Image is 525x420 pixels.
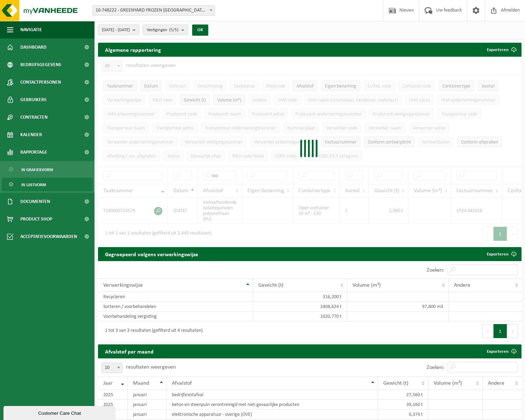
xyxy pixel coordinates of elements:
[147,25,178,35] span: Vestigingen
[98,344,161,358] h2: Afvalstof per maand
[253,311,347,321] td: 1020,770 t
[103,282,143,288] span: Verwerkingswijze
[98,247,205,261] h2: Gegroepeerd volgens verwerkingswijze
[103,380,113,386] span: Jaar
[481,43,521,57] button: Exporteren
[454,282,470,288] span: Andere
[92,5,215,16] span: 10-748222 - GREENYARD FROZEN BELGIUM NV - WESTROZEBEKE
[169,28,178,32] count: (5/5)
[167,400,378,409] td: beton en steenpuin verontreinigd met niet-gevaarlijke producten
[167,409,378,419] td: elektronische apparatuur - overige (OVE)
[488,380,504,386] span: Andere
[20,193,50,210] span: Documenten
[98,400,128,409] td: 2025
[20,126,42,143] span: Kalender
[383,380,408,386] span: Gewicht (t)
[253,292,347,302] td: 316,200 t
[98,390,128,400] td: 2025
[128,400,166,409] td: januari
[258,282,283,288] span: Gewicht (t)
[378,400,428,409] td: 39,160 t
[20,73,61,91] span: Contactpersonen
[253,302,347,311] td: 2408,624 t
[352,282,381,288] span: Volume (m³)
[2,163,93,176] a: In grafiekvorm
[482,324,493,338] button: Previous
[378,409,428,419] td: 0,374 t
[481,247,521,261] a: Exporteren
[98,43,168,57] h2: Algemene rapportering
[98,311,253,321] td: Voorbehandeling vergisting
[98,302,253,311] td: Sorteren / voorbehandelen
[493,324,507,338] button: 1
[20,91,47,108] span: Gebruikers
[378,390,428,400] td: 27,560 t
[434,380,462,386] span: Volume (m³)
[20,108,48,126] span: Contracten
[427,267,444,273] label: Zoeken:
[20,210,52,228] span: Product Shop
[172,380,192,386] span: Afvalstof
[21,163,53,176] span: In grafiekvorm
[133,380,149,386] span: Maand
[128,390,166,400] td: januari
[98,292,253,302] td: Recycleren
[101,325,203,337] div: 1 tot 3 van 3 resultaten (gefilterd uit 4 resultaten)
[20,143,47,161] span: Rapportage
[3,405,117,420] iframe: chat widget
[20,38,47,56] span: Dashboard
[102,25,130,35] span: [DATE] - [DATE]
[98,24,139,35] button: [DATE] - [DATE]
[126,364,176,370] label: resultaten weergeven
[128,409,166,419] td: januari
[20,21,42,38] span: Navigatie
[143,24,188,35] button: Vestigingen(5/5)
[20,56,61,73] span: Bedrijfsgegevens
[2,178,93,191] a: In lijstvorm
[507,324,518,338] button: Next
[20,228,77,245] span: Acceptatievoorwaarden
[93,6,215,15] span: 10-748222 - GREENYARD FROZEN BELGIUM NV - WESTROZEBEKE
[192,24,208,36] button: OK
[481,344,521,358] a: Exporteren
[347,302,449,311] td: 97,800 m3
[101,363,122,373] span: 10
[427,365,444,370] label: Zoeken:
[102,363,122,373] span: 10
[21,178,46,191] span: In lijstvorm
[167,390,378,400] td: bedrijfsrestafval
